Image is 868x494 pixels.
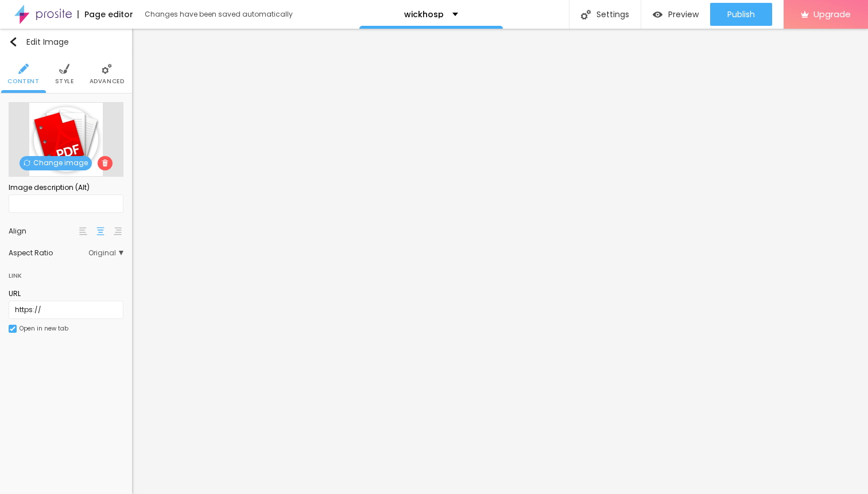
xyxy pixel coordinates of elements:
img: Icone [18,64,29,74]
button: Publish [710,3,772,26]
img: Icone [59,64,69,74]
iframe: Editor [132,29,868,494]
img: Icone [102,160,108,166]
span: Upgrade [813,9,851,19]
span: Original [88,250,123,256]
div: Edit Image [9,37,69,46]
div: Changes have been saved automatically [145,11,293,18]
img: paragraph-left-align.svg [79,227,87,235]
span: Style [55,79,74,84]
img: Icone [24,160,30,166]
p: wickhosp [404,10,444,18]
span: Publish [727,10,755,19]
img: Icone [10,326,15,332]
button: Preview [641,3,710,26]
img: paragraph-center-align.svg [96,227,104,235]
div: Image description (Alt) [9,182,123,193]
div: Open in new tab [20,326,68,332]
div: Link [9,269,22,282]
div: Aspect Ratio [9,250,88,256]
div: URL [9,289,123,299]
img: Icone [9,37,18,46]
img: paragraph-right-align.svg [114,227,122,235]
span: Advanced [90,79,125,84]
img: view-1.svg [653,10,662,20]
img: Icone [581,10,591,20]
div: Align [9,228,77,235]
span: Change image [20,156,92,170]
span: Preview [668,10,699,19]
div: Page editor [77,10,133,18]
span: Content [7,79,39,84]
img: Icone [102,64,112,74]
div: Link [9,262,123,283]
